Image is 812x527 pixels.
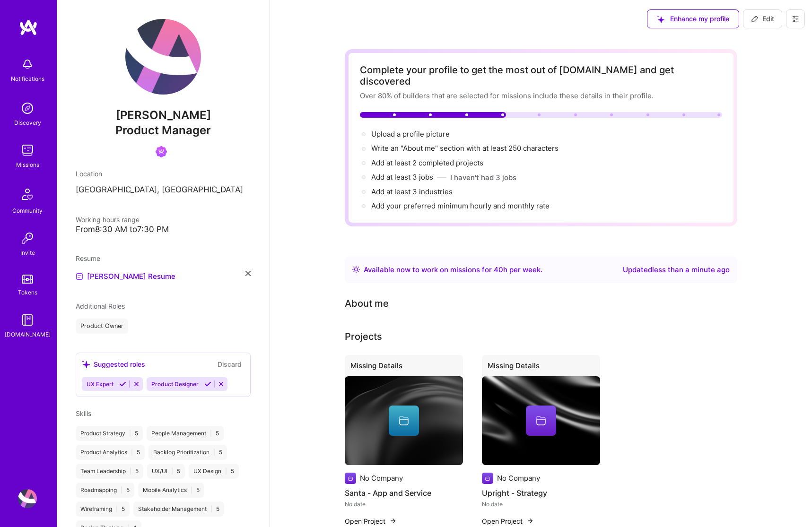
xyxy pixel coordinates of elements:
i: icon SuggestedTeams [657,16,664,23]
div: Tokens [18,287,37,297]
div: Missing Details [482,355,600,380]
div: About me [345,296,389,311]
div: Missions [16,160,39,170]
img: cover [345,376,463,465]
span: Working hours range [76,216,140,224]
div: Notifications [11,74,44,84]
div: [DOMAIN_NAME] [5,329,51,339]
img: Availability [352,266,360,273]
span: Add at least 2 completed projects [371,158,483,167]
span: | [225,467,227,475]
div: Available now to work on missions for h per week . [364,264,542,276]
button: I haven't had 3 jobs [450,173,516,182]
img: Been on Mission [156,146,167,157]
div: Discovery [14,118,41,128]
span: | [210,430,212,437]
span: Upload a profile picture [371,130,450,138]
div: Product Owner [76,319,128,334]
span: Product Designer [151,380,199,388]
i: icon SuggestedTeams [82,360,90,368]
i: Accept [119,380,126,388]
div: Community [12,206,43,216]
span: Add your preferred minimum hourly and monthly rate [371,201,550,210]
span: | [171,467,173,475]
img: bell [18,55,37,74]
div: People Management 5 [147,426,224,441]
div: Updated less than a minute ago [623,264,730,276]
span: Add at least 3 industries [371,187,453,196]
span: Product Manager [115,123,211,137]
div: Mobile Analytics 5 [138,483,204,498]
div: Missing Details [345,355,463,380]
i: Reject [218,380,225,388]
div: Invite [20,248,35,258]
span: | [130,467,131,475]
span: | [116,505,118,513]
img: Invite [18,229,37,248]
div: UX/UI 5 [147,464,185,479]
div: Suggested roles [82,359,145,369]
img: cover [482,376,600,465]
span: | [129,430,131,437]
span: Additional Roles [76,302,125,310]
div: Product Analytics 5 [76,445,145,460]
span: [PERSON_NAME] [76,108,251,122]
span: | [210,505,212,513]
div: From 8:30 AM to 7:30 PM [76,225,251,234]
img: Community [16,183,39,206]
span: | [191,486,192,494]
img: arrow-right [526,517,534,525]
img: User Avatar [125,19,201,95]
img: guide book [18,311,37,329]
img: Company logo [482,473,493,484]
img: User Avatar [18,489,37,508]
div: No Company [360,473,403,483]
span: Resume [76,254,100,262]
div: Over 80% of builders that are selected for missions include these details in their profile. [360,91,722,101]
span: | [213,449,215,456]
span: | [131,449,133,456]
div: Stakeholder Management 5 [133,501,224,517]
button: Discard [215,359,244,370]
div: Product Strategy 5 [76,426,143,441]
div: Location [76,169,251,179]
img: discovery [18,99,37,118]
i: Reject [133,380,140,388]
i: icon Close [245,271,251,276]
span: Enhance my profile [657,14,729,24]
img: teamwork [18,141,37,160]
p: [GEOGRAPHIC_DATA], [GEOGRAPHIC_DATA] [76,184,251,196]
div: Team Leadership 5 [76,464,143,479]
div: Backlog Prioritization 5 [148,445,227,460]
i: Accept [204,380,211,388]
div: No Company [497,473,540,483]
button: Open Project [482,516,534,526]
div: Roadmapping 5 [76,483,134,498]
div: No date [345,499,463,509]
img: logo [19,19,38,36]
img: arrow-right [389,517,397,525]
span: Edit [751,14,774,24]
span: UX Expert [87,380,114,388]
span: Add at least 3 jobs [371,173,433,181]
div: Projects [345,329,382,344]
img: Company logo [345,473,356,484]
h4: Upright - Strategy [482,487,600,499]
img: tokens [22,275,33,284]
a: [PERSON_NAME] Resume [76,271,175,282]
img: Resume [76,273,83,280]
span: Write an "About me" section with at least 250 characters [371,144,560,153]
span: Skills [76,409,91,417]
div: Wireframing 5 [76,501,130,517]
div: No date [482,499,600,509]
span: 40 [494,265,503,274]
button: Open Project [345,516,397,526]
span: | [121,486,122,494]
div: UX Design 5 [189,464,239,479]
h4: Santa - App and Service [345,487,463,499]
div: Complete your profile to get the most out of [DOMAIN_NAME] and get discovered [360,64,722,87]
